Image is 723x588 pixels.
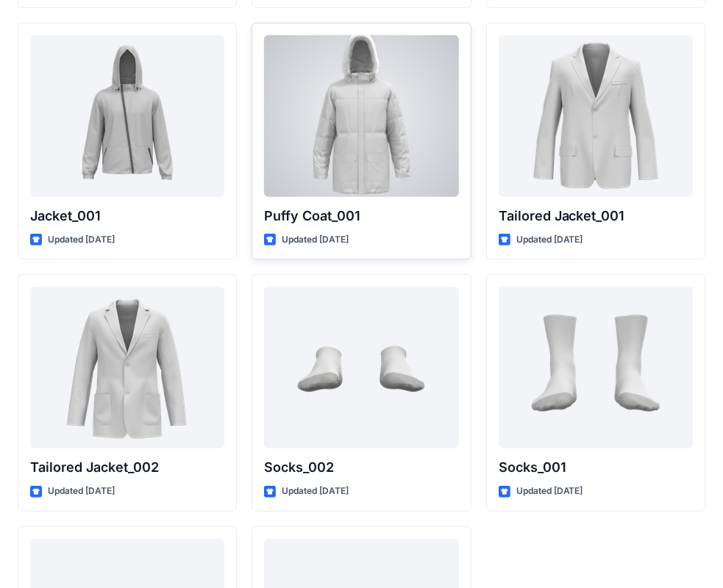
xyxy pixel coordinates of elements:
[30,287,224,448] a: Tailored Jacket_002
[30,35,224,197] a: Jacket_001
[499,35,693,197] a: Tailored Jacket_001
[282,484,349,499] p: Updated [DATE]
[499,287,693,448] a: Socks_001
[264,457,458,478] p: Socks_002
[282,232,349,248] p: Updated [DATE]
[30,457,224,478] p: Tailored Jacket_002
[48,232,115,248] p: Updated [DATE]
[516,484,583,499] p: Updated [DATE]
[264,287,458,448] a: Socks_002
[264,206,458,226] p: Puffy Coat_001
[499,457,693,478] p: Socks_001
[48,484,115,499] p: Updated [DATE]
[30,206,224,226] p: Jacket_001
[264,35,458,197] a: Puffy Coat_001
[516,232,583,248] p: Updated [DATE]
[499,206,693,226] p: Tailored Jacket_001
